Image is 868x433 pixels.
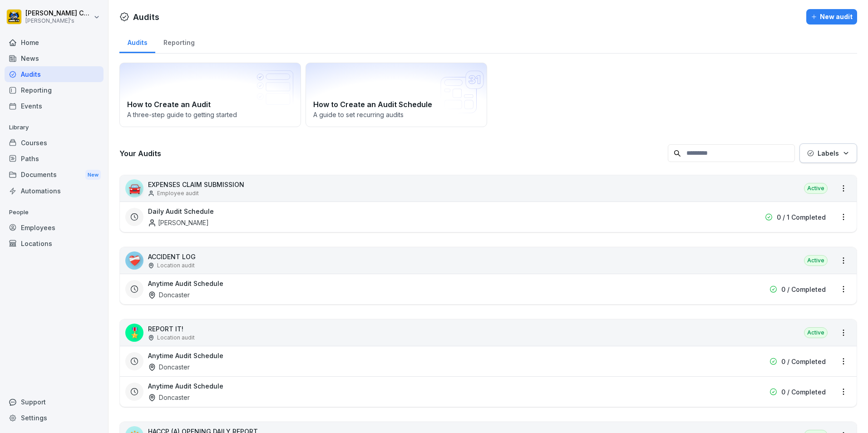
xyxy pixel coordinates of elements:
a: Paths [5,151,104,167]
p: Library [5,120,104,135]
p: A guide to set recurring audits [313,110,479,119]
div: 🎖️ [125,324,143,342]
div: ❤️‍🩹 [125,251,143,270]
div: Active [804,183,828,194]
a: Courses [5,135,104,151]
p: EXPENSES CLAIM SUBMISSION [148,180,244,189]
h1: Audits [133,11,159,23]
p: A three-step guide to getting started [127,110,293,119]
div: Doncaster [148,290,190,300]
p: 0 / 1 Completed [777,212,826,222]
a: Reporting [5,82,104,98]
a: News [5,50,104,66]
h3: Daily Audit Schedule [148,207,214,216]
h3: Anytime Audit Schedule [148,381,223,391]
p: [PERSON_NAME] Calladine [25,10,92,17]
div: 🚘 [125,179,143,197]
a: Locations [5,236,104,251]
p: 0 / Completed [781,357,826,366]
p: 0 / Completed [781,387,826,397]
div: Doncaster [148,362,190,372]
a: How to Create an Audit ScheduleA guide to set recurring audits [306,63,487,127]
p: Location audit [157,334,195,342]
a: Automations [5,183,104,199]
div: New [85,170,101,180]
a: Reporting [155,30,202,53]
a: Settings [5,410,104,426]
div: Support [5,394,104,410]
p: Labels [818,148,839,158]
p: 0 / Completed [781,285,826,294]
a: Events [5,98,104,114]
a: How to Create an AuditA three-step guide to getting started [119,63,301,127]
div: New audit [811,12,853,22]
div: Active [804,255,828,266]
div: Active [804,327,828,338]
p: Location audit [157,261,195,270]
div: Documents [5,167,104,183]
p: REPORT IT! [148,324,195,334]
h2: How to Create an Audit Schedule [313,99,479,110]
p: Employee audit [157,189,199,197]
h3: Anytime Audit Schedule [148,279,223,288]
a: DocumentsNew [5,167,104,183]
p: ACCIDENT LOG [148,252,196,261]
a: Employees [5,220,104,236]
p: [PERSON_NAME]'s [25,18,92,24]
h3: Your Audits [119,148,663,158]
a: Audits [119,30,155,53]
h3: Anytime Audit Schedule [148,351,223,360]
a: Audits [5,66,104,82]
button: New audit [806,9,857,25]
h2: How to Create an Audit [127,99,293,110]
button: Labels [799,143,857,163]
p: People [5,205,104,220]
a: Home [5,34,104,50]
div: [PERSON_NAME] [148,218,209,227]
div: Doncaster [148,393,190,402]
